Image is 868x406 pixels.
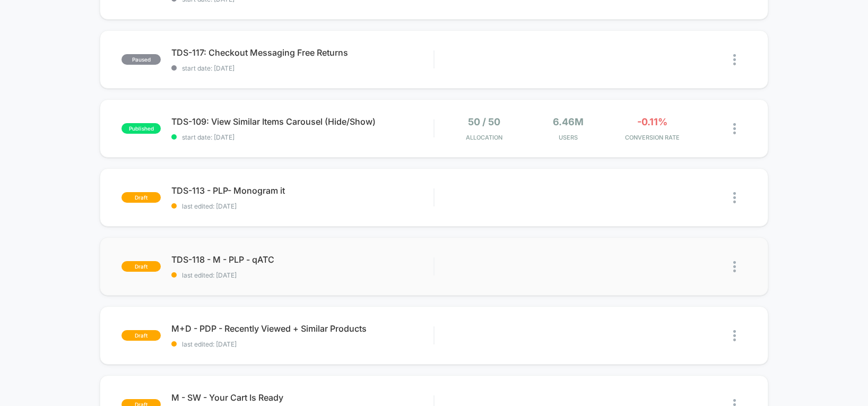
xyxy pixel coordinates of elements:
[637,116,667,127] span: -0.11%
[529,134,607,141] span: Users
[121,192,161,203] span: draft
[121,330,161,341] span: draft
[121,261,161,272] span: draft
[466,134,502,141] span: Allocation
[468,116,500,127] span: 50 / 50
[171,323,433,334] span: M+D - PDP - Recently Viewed + Similar Products
[171,271,433,279] span: last edited: [DATE]
[553,116,584,127] span: 6.46M
[733,330,736,341] img: close
[171,116,433,127] span: TDS-109: View Similar Items Carousel (Hide/Show)
[171,185,433,196] span: TDS-113 - PLP- Monogram it
[733,123,736,134] img: close
[171,254,433,265] span: TDS-118 - M - PLP - qATC
[121,123,161,134] span: published
[171,47,433,58] span: TDS-117: Checkout Messaging Free Returns
[171,392,433,403] span: M - SW - Your Cart Is Ready
[613,134,692,141] span: CONVERSION RATE
[733,192,736,203] img: close
[171,133,433,141] span: start date: [DATE]
[171,64,433,72] span: start date: [DATE]
[733,54,736,65] img: close
[733,261,736,272] img: close
[121,54,161,65] span: paused
[171,202,433,210] span: last edited: [DATE]
[171,340,433,348] span: last edited: [DATE]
